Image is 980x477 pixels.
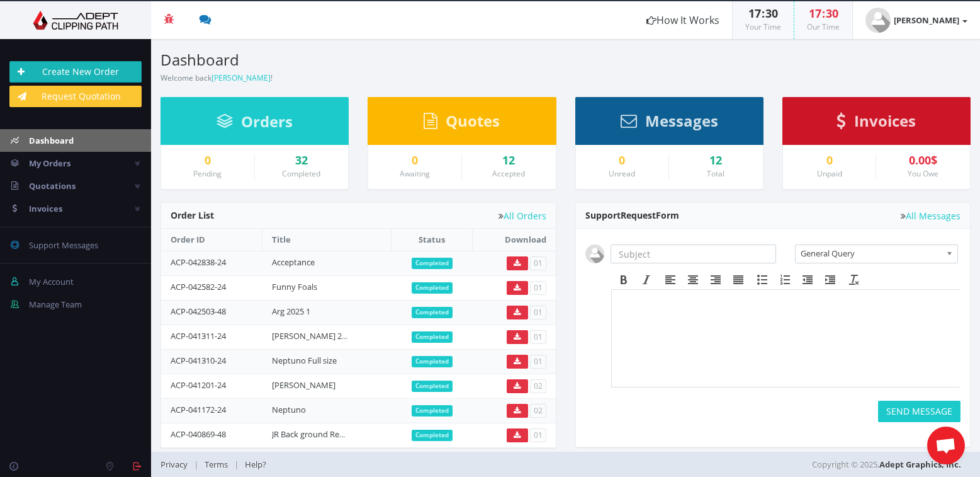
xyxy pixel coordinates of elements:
span: Completed [412,356,453,367]
span: 17 [809,6,821,21]
div: Italic [635,272,658,288]
a: JR Back ground Removal [272,428,363,440]
span: 17 [748,6,761,21]
a: [PERSON_NAME] [211,72,271,83]
img: Adept Graphics [9,11,142,30]
span: Order List [171,209,214,221]
a: ACP-042838-24 [171,256,226,268]
span: : [821,6,826,21]
a: 0 [792,154,867,167]
img: user_default.jpg [585,244,604,263]
small: Pending [193,168,222,179]
div: Align left [659,272,682,288]
div: Numbered list [774,272,796,288]
span: Completed [412,258,453,269]
div: Decrease indent [796,272,819,288]
div: Align right [704,272,727,288]
small: You Owe [908,168,938,179]
span: My Orders [29,158,70,169]
a: 0 [171,154,245,167]
div: Bold [612,272,635,288]
span: Completed [412,307,453,318]
a: Messages [621,118,718,129]
div: 0.00$ [886,154,960,167]
a: Acceptance [272,256,315,268]
div: Increase indent [819,272,842,288]
a: 0 [378,154,452,167]
a: Open chat [927,427,965,464]
button: SEND MESSAGE [878,401,960,422]
a: Orders [217,118,293,130]
a: 12 [471,154,546,167]
a: Neptuno Full size [272,355,337,366]
span: Invoices [854,110,916,131]
div: Clear formatting [843,272,865,288]
a: ACP-041310-24 [171,355,226,366]
span: Completed [412,405,453,417]
a: ACP-042503-48 [171,306,226,317]
span: Completed [412,282,453,294]
small: Unread [609,168,635,179]
span: Quotations [29,180,76,192]
span: Completed [412,331,453,343]
a: Help? [239,459,273,470]
small: Your Time [745,21,781,32]
span: Support Form [585,209,679,221]
span: : [761,6,765,21]
small: Our Time [807,21,840,32]
small: Total [707,168,724,179]
span: My Account [29,276,74,287]
small: Welcome back ! [161,72,273,83]
span: Completed [412,381,453,392]
th: Download [473,229,556,251]
a: ACP-040869-48 [171,428,226,440]
a: Terms [198,459,234,470]
a: 32 [264,154,339,167]
span: Manage Team [29,299,82,310]
span: 30 [765,6,778,21]
a: How It Works [634,1,732,39]
div: 12 [679,154,753,167]
th: Title [262,229,391,251]
a: All Orders [498,211,546,221]
div: Justify [727,272,750,288]
a: 0 [585,154,660,167]
iframe: Rich Text Area. Press ALT-F9 for menu. Press ALT-F10 for toolbar. Press ALT-0 for help [612,290,960,387]
a: All Messages [901,211,960,221]
small: Awaiting [400,168,430,179]
a: Arg 2025 1 [272,306,310,317]
a: Invoices [836,118,916,129]
span: Quotes [446,110,500,131]
span: Invoices [29,203,62,214]
a: ACP-042582-24 [171,281,226,292]
small: Accepted [492,168,525,179]
span: Dashboard [29,135,74,146]
a: Neptuno [272,404,306,415]
span: Copyright © 2025, [812,458,961,471]
a: Funny Foals [272,281,317,292]
th: Status [391,229,473,251]
small: Completed [282,168,320,179]
a: Quotes [424,118,500,129]
span: Support Messages [29,239,98,251]
div: | | [161,452,701,477]
div: Bullet list [751,272,774,288]
a: [PERSON_NAME] 2 fs [272,330,350,342]
a: ACP-041172-24 [171,404,226,415]
span: 30 [826,6,838,21]
a: ACP-041311-24 [171,330,226,342]
small: Unpaid [817,168,842,179]
img: user_default.jpg [865,8,891,33]
input: Subject [611,244,776,263]
a: Request Quotation [9,86,142,107]
strong: [PERSON_NAME] [894,14,959,26]
a: [PERSON_NAME] [272,379,335,391]
div: Align center [682,272,704,288]
a: ACP-041201-24 [171,379,226,391]
h3: Dashboard [161,52,556,68]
